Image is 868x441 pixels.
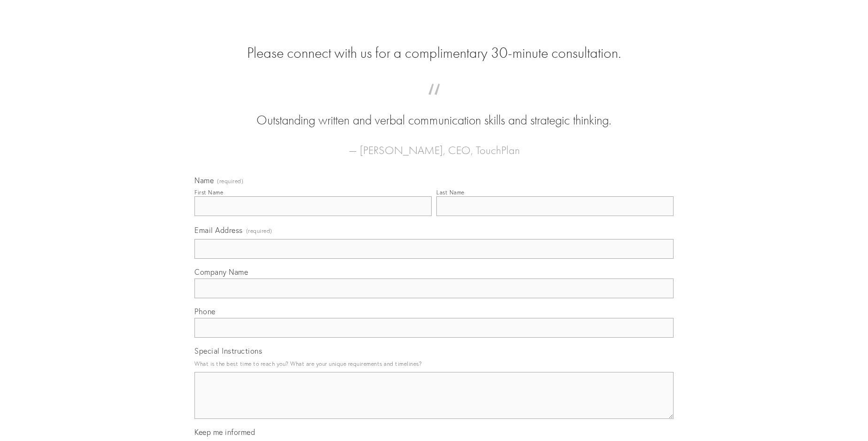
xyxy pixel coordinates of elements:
span: Name [194,176,214,185]
div: First Name [194,189,223,196]
p: What is the best time to reach you? What are your unique requirements and timelines? [194,357,674,370]
span: Phone [194,307,216,316]
h2: Please connect with us for a complimentary 30-minute consultation. [194,44,674,62]
figcaption: — [PERSON_NAME], CEO, TouchPlan [209,130,659,160]
blockquote: Outstanding written and verbal communication skills and strategic thinking. [209,93,659,130]
span: (required) [246,224,272,237]
span: Email Address [194,225,243,235]
span: (required) [217,178,243,184]
div: Last Name [436,189,465,196]
span: Special Instructions [194,346,262,356]
span: Company Name [194,267,248,277]
span: Keep me informed [194,427,255,437]
span: “ [209,93,659,111]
